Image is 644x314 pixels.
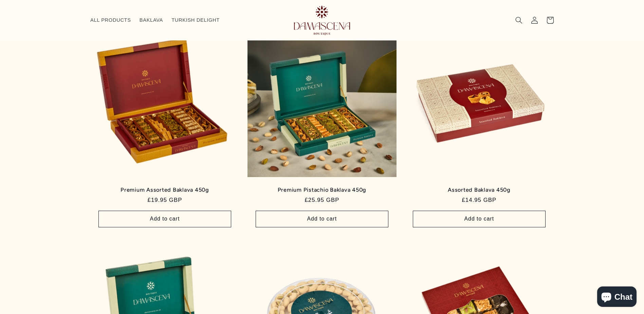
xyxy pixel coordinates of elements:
[511,12,527,28] summary: Search
[86,13,135,28] a: ALL PRODUCTS
[97,187,232,193] a: Premium Assorted Baklava 450g
[256,211,388,227] button: Add to cart
[255,187,389,193] a: Premium Pistachio Baklava 450g
[412,187,547,193] a: Assorted Baklava 450g
[413,211,546,227] button: Add to cart
[294,5,350,35] img: Damascena Boutique
[140,17,163,23] span: BAKLAVA
[167,13,224,28] a: TURKISH DELIGHT
[90,17,131,23] span: ALL PRODUCTS
[171,17,220,23] span: TURKISH DELIGHT
[135,13,167,28] a: BAKLAVA
[595,286,639,309] inbox-online-store-chat: Shopify online store chat
[98,211,231,227] button: Add to cart
[282,3,362,37] a: Damascena Boutique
